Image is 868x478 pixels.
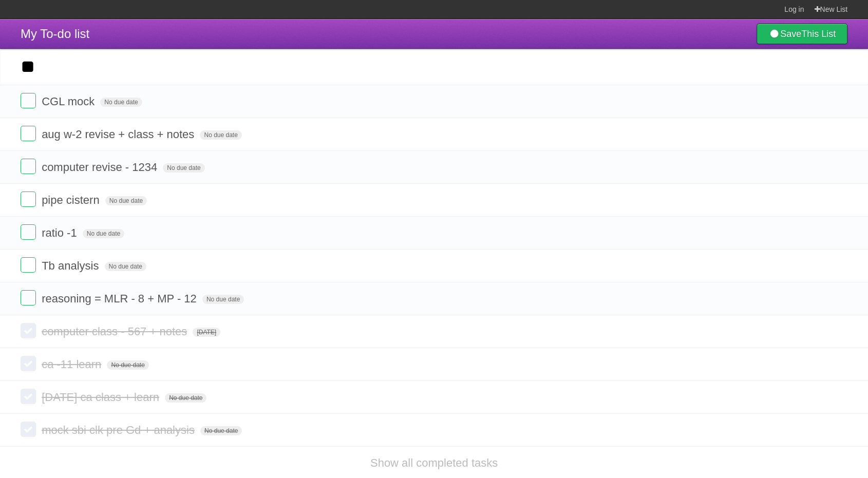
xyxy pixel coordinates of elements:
[200,426,242,435] span: No due date
[83,229,124,238] span: No due date
[42,391,162,404] span: [DATE] ca class + learn
[21,290,36,305] label: Done
[165,393,206,403] span: No due date
[42,292,199,305] span: reasoning = MLR - 8 + MP - 12
[107,360,148,370] span: No due date
[202,295,244,304] span: No due date
[21,323,36,338] label: Done
[21,224,36,240] label: Done
[42,259,101,272] span: Tb analysis
[42,161,160,174] span: computer revise - 1234
[21,257,36,273] label: Done
[42,325,190,338] span: computer class - 567 + notes
[21,27,89,41] span: My To-do list
[42,194,102,206] span: pipe cistern
[370,456,498,469] a: Show all completed tasks
[42,358,104,371] span: ca -11 learn
[42,424,197,436] span: mock sbi clk pre Gd + analysis
[105,262,146,271] span: No due date
[21,389,36,404] label: Done
[21,126,36,141] label: Done
[105,196,147,205] span: No due date
[757,24,847,44] a: SaveThis List
[100,98,142,107] span: No due date
[42,226,79,239] span: ratio -1
[200,130,241,140] span: No due date
[21,356,36,371] label: Done
[21,159,36,174] label: Done
[801,29,836,39] b: This List
[42,128,197,141] span: aug w-2 revise + class + notes
[193,328,220,337] span: [DATE]
[21,422,36,437] label: Done
[21,93,36,108] label: Done
[163,163,204,173] span: No due date
[42,95,97,108] span: CGL mock
[21,192,36,207] label: Done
